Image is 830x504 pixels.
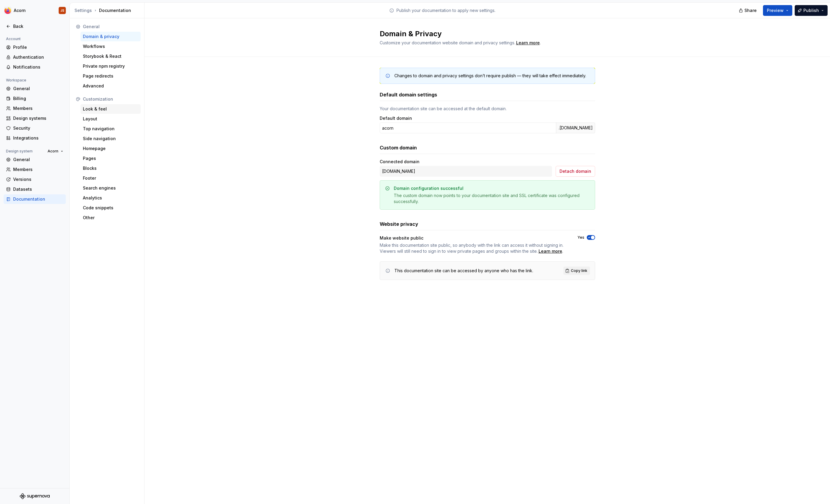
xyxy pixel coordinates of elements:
[4,22,66,31] a: Back
[80,52,141,61] a: Storybook & React
[736,5,761,16] button: Share
[13,176,63,182] div: Versions
[763,5,792,16] button: Preview
[14,7,26,13] div: Acorn
[4,43,66,52] a: Profile
[795,5,828,16] button: Publish
[83,96,138,102] div: Customization
[80,81,141,91] a: Advanced
[4,94,66,103] a: Billing
[560,168,591,174] span: Detach domain
[13,23,63,29] div: Back
[83,83,138,89] div: Advanced
[80,32,141,41] a: Domain & privacy
[380,91,437,98] h3: Default domain settings
[80,144,141,153] a: Homepage
[20,493,50,499] svg: Supernova Logo
[83,195,138,201] div: Analytics
[80,42,141,51] a: Workflows
[4,7,11,14] img: 894890ef-b4b9-4142-abf4-a08b65caed53.png
[13,196,63,202] div: Documentation
[83,215,138,221] div: Other
[4,133,66,143] a: Integrations
[13,64,63,70] div: Notifications
[83,106,138,112] div: Look & feel
[80,203,141,213] a: Code snippets
[83,116,138,122] div: Layout
[75,7,142,13] div: Documentation
[380,220,418,228] h3: Website privacy
[394,193,590,205] div: The custom domain now points to your documentation site and SSL certificate was configured succes...
[83,175,138,181] div: Footer
[83,185,138,191] div: Search engines
[4,52,66,62] a: Authentication
[380,106,595,112] div: Your documentation site can be accessed at the default domain.
[380,243,563,254] span: Make this documentation site public, so anybody with the link can access it without signing in. V...
[516,40,540,46] a: Learn more
[1,4,68,17] button: AcornJS
[4,155,66,164] a: General
[80,193,141,203] a: Analytics
[4,84,66,93] a: General
[83,146,138,152] div: Homepage
[767,7,784,13] span: Preview
[48,149,58,154] span: Acorn
[60,8,64,13] div: JS
[83,165,138,171] div: Blocks
[80,213,141,223] a: Other
[380,242,567,254] span: .
[80,124,141,134] a: Top navigation
[556,122,595,133] div: .[DOMAIN_NAME]
[80,114,141,124] a: Layout
[83,136,138,142] div: Side navigation
[539,248,562,254] a: Learn more
[80,164,141,173] a: Blocks
[83,24,138,30] div: General
[394,185,463,191] div: Domain configuration successful
[75,7,92,13] button: Settings
[515,41,541,45] span: .
[4,62,66,72] a: Notifications
[4,104,66,113] a: Members
[577,235,584,240] label: Yes
[380,29,588,39] h2: Domain & Privacy
[556,166,595,177] button: Detach domain
[13,96,63,102] div: Billing
[13,115,63,121] div: Design systems
[13,157,63,163] div: General
[83,63,138,69] div: Private npm registry
[80,183,141,193] a: Search engines
[396,7,495,13] p: Publish your documentation to apply new settings.
[83,34,138,40] div: Domain & privacy
[380,235,567,241] div: Make website public
[80,134,141,143] a: Side navigation
[4,194,66,204] a: Documentation
[4,123,66,133] a: Security
[13,86,63,92] div: General
[80,154,141,163] a: Pages
[4,184,66,194] a: Datasets
[80,104,141,114] a: Look & feel
[13,105,63,111] div: Members
[4,165,66,174] a: Members
[13,44,63,50] div: Profile
[83,205,138,211] div: Code snippets
[380,159,552,165] div: Connected domain
[13,135,63,141] div: Integrations
[571,268,587,273] span: Copy link
[13,167,63,172] div: Members
[4,35,23,43] div: Account
[83,53,138,59] div: Storybook & React
[380,40,515,45] span: Customize your documentation website domain and privacy settings.
[744,7,757,13] span: Share
[4,148,35,155] div: Design system
[80,71,141,81] a: Page redirects
[4,175,66,184] a: Versions
[83,73,138,79] div: Page redirects
[394,268,533,274] div: This documentation site can be accessed by anyone who has the link.
[563,267,590,275] button: Copy link
[380,115,412,121] label: Default domain
[83,43,138,49] div: Workflows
